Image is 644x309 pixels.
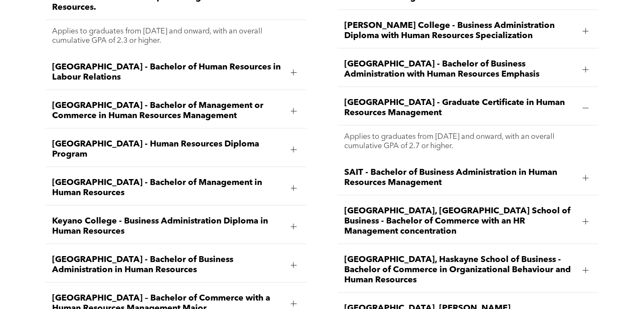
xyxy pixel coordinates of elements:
[344,255,576,285] span: [GEOGRAPHIC_DATA], Haskayne School of Business - Bachelor of Commerce in Organizational Behaviour...
[52,101,284,121] span: [GEOGRAPHIC_DATA] - Bachelor of Management or Commerce in Human Resources Management
[52,178,284,198] span: [GEOGRAPHIC_DATA] - Bachelor of Management in Human Resources
[52,216,284,237] span: Keyano College - Business Administration Diploma in Human Resources
[344,98,576,118] span: [GEOGRAPHIC_DATA] - Graduate Certificate in Human Resources Management
[344,59,576,80] span: [GEOGRAPHIC_DATA] - Bachelor of Business Administration with Human Resources Emphasis
[344,132,592,151] p: Applies to graduates from [DATE] and onward, with an overall cumulative GPA of 2.7 or higher.
[52,139,284,160] span: [GEOGRAPHIC_DATA] - Human Resources Diploma Program
[344,21,576,41] span: [PERSON_NAME] College - Business Administration Diploma with Human Resources Specialization
[344,206,576,237] span: [GEOGRAPHIC_DATA], [GEOGRAPHIC_DATA] School of Business - Bachelor of Commerce with an HR Managem...
[52,27,300,45] p: Applies to graduates from [DATE] and onward, with an overall cumulative GPA of 2.3 or higher.
[52,255,284,275] span: [GEOGRAPHIC_DATA] - Bachelor of Business Administration in Human Resources
[52,62,284,83] span: [GEOGRAPHIC_DATA] - Bachelor of Human Resources in Labour Relations
[344,168,576,188] span: SAIT - Bachelor of Business Administration in Human Resources Management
